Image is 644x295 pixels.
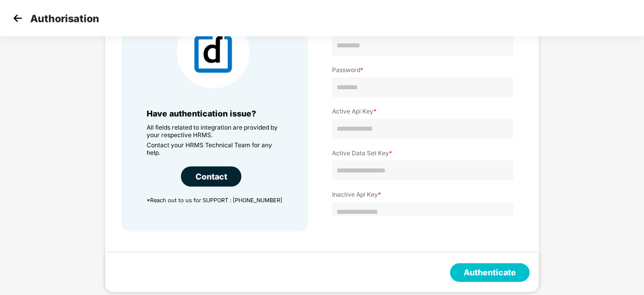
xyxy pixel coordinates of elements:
[332,107,513,115] label: Active Api Key
[147,108,256,119] span: Have authentication issue?
[332,149,513,157] label: Active Data Set Key
[332,66,513,74] label: Password
[181,166,241,187] div: Contact
[30,13,99,25] p: Authorisation
[147,141,283,156] p: Contact your HRMS Technical Team for any help.
[177,16,249,88] img: HRMS Company Icon
[10,11,25,26] img: svg+xml;base64,PHN2ZyB4bWxucz0iaHR0cDovL3d3dy53My5vcmcvMjAwMC9zdmciIHdpZHRoPSIzMCIgaGVpZ2h0PSIzMC...
[147,197,283,204] p: *Reach out to us for SUPPORT : [PHONE_NUMBER]
[450,263,530,282] button: Authenticate
[147,124,283,139] p: All fields related to integration are provided by your respective HRMS.
[332,191,513,198] label: Inactive Api Key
